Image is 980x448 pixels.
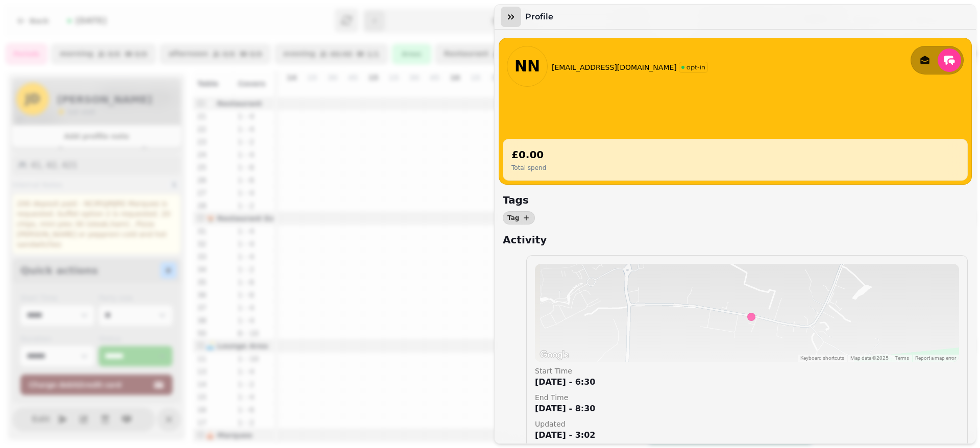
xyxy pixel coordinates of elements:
a: Report a map error [915,355,956,361]
button: Keyboard shortcuts [800,355,844,362]
button: reply [938,48,961,72]
h2: Activity [503,233,699,247]
a: Terms [895,355,909,361]
p: start time [535,366,959,376]
p: end time [535,392,959,403]
a: Open this area in Google Maps (opens a new window) [537,349,571,362]
p: Total spend [511,164,546,172]
p: [EMAIL_ADDRESS][DOMAIN_NAME] [552,62,677,72]
span: NN [514,59,540,74]
h2: Tags [503,193,699,207]
span: Tag [507,215,519,221]
h3: Profile [525,11,557,23]
p: [DATE] - 8:30 [535,403,959,415]
button: Tag [503,211,535,225]
p: [DATE] - 3:02 [535,429,959,441]
span: Map data ©2025 [850,355,889,361]
p: opt-in [687,63,705,71]
p: [DATE] - 6:30 [535,376,959,388]
img: Google [537,349,571,362]
p: updated [535,419,959,429]
h2: £0.00 [511,147,546,162]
